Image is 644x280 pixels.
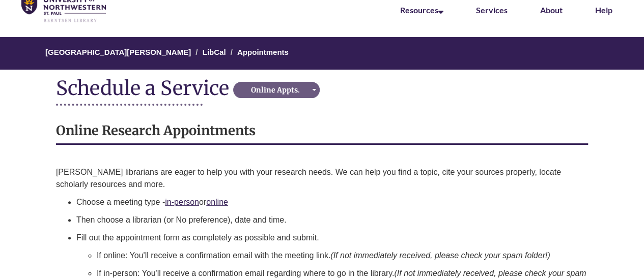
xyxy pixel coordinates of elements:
a: online [206,198,228,206]
a: in-person [165,198,199,206]
a: Services [476,5,508,15]
p: If online: You'll receive a confirmation email with the meeting link. [97,250,588,262]
div: Online Appts. [236,85,314,95]
p: Then choose a librarian (or No preference), date and time. [76,214,588,226]
a: LibCal [203,48,226,56]
strong: Online Research Appointments [56,122,256,139]
a: About [540,5,563,15]
div: Schedule a Service [56,77,233,99]
p: Choose a meeting type - or [76,196,588,208]
a: Resources [400,5,443,15]
p: Fill out the appointment form as completely as possible and submit. [76,232,588,244]
a: Help [595,5,612,15]
a: Appointments [237,48,289,56]
em: (If not immediately received, please check your spam folder!) [330,251,550,260]
nav: Breadcrumb [56,37,588,70]
button: Online Appts. [233,82,320,98]
span: [PERSON_NAME] librarians are eager to help you with your research needs. We can help you find a t... [56,168,561,189]
a: [GEOGRAPHIC_DATA][PERSON_NAME] [45,48,191,56]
